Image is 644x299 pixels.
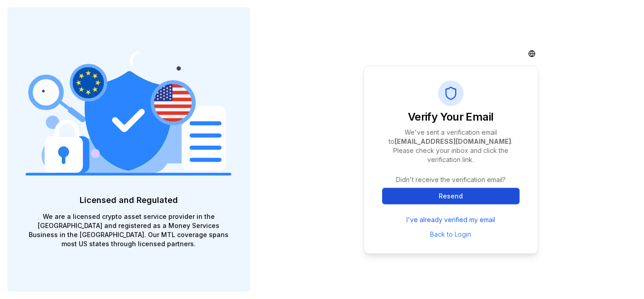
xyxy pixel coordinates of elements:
a: I've already verified my email [406,215,495,224]
p: We are a licensed crypto asset service provider in the [GEOGRAPHIC_DATA] and registered as a Mone... [25,212,232,248]
button: Resend [382,188,520,204]
h1: Verify Your Email [408,110,494,124]
p: Licensed and Regulated [25,194,232,207]
a: Back to Login [431,230,472,238]
p: Didn't receive the verification email? [382,175,520,184]
b: [EMAIL_ADDRESS][DOMAIN_NAME] [395,137,512,145]
p: We've sent a verification email to . Please check your inbox and click the verification link. [382,128,520,164]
